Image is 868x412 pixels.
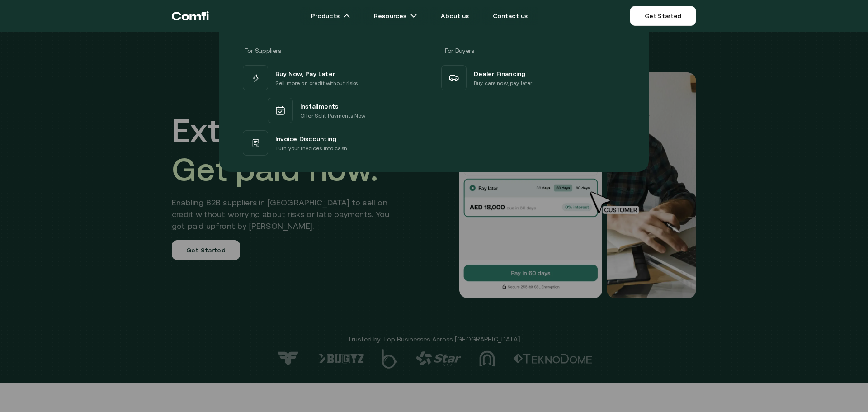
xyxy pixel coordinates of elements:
[363,7,428,25] a: Resourcesarrow icons
[245,47,281,54] span: For Suppliers
[275,79,358,88] p: Sell more on credit without risks
[241,92,429,128] a: InstallmentsOffer Split Payments Now
[439,63,627,92] a: Dealer FinancingBuy cars now, pay later
[275,133,336,144] span: Invoice Discounting
[410,12,417,19] img: arrow icons
[241,63,429,92] a: Buy Now, Pay LaterSell more on credit without risks
[300,7,361,25] a: Productsarrow icons
[343,12,350,19] img: arrow icons
[430,7,480,25] a: About us
[445,47,474,54] span: For Buyers
[474,68,526,79] span: Dealer Financing
[300,111,365,120] p: Offer Split Payments Now
[630,6,696,26] a: Get Started
[241,128,429,157] a: Invoice DiscountingTurn your invoices into cash
[172,2,209,29] a: Return to the top of the Comfi home page
[275,144,347,153] p: Turn your invoices into cash
[300,100,339,111] span: Installments
[474,79,532,88] p: Buy cars now, pay later
[482,7,539,25] a: Contact us
[275,68,335,79] span: Buy Now, Pay Later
